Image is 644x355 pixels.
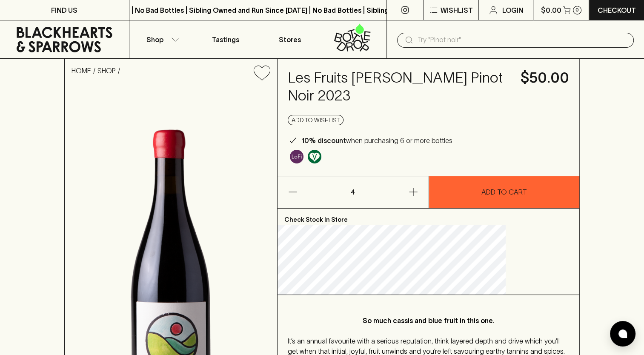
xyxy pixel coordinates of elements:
a: HOME [72,67,91,74]
a: Stores [258,20,322,58]
span: It’s an annual favourite with a serious reputation, think layered depth and drive which you’ll ge... [288,337,565,355]
a: Some may call it natural, others minimum intervention, either way, it’s hands off & maybe even a ... [288,148,306,166]
b: 10% discount [301,137,346,144]
p: Tastings [212,34,239,45]
input: Try "Pinot noir" [418,33,627,47]
img: Lo-Fi [290,150,303,163]
a: SHOP [97,67,116,74]
button: Add to wishlist [250,62,274,84]
p: 0 [575,8,579,12]
button: Shop [129,20,194,58]
p: Wishlist [441,5,473,15]
p: when purchasing 6 or more bottles [301,135,452,146]
p: Check Stock In Store [278,209,579,225]
p: Shop [146,34,163,45]
p: So much cassis and blue fruit in this one. [305,315,552,326]
a: Made without the use of any animal products. [306,148,323,166]
p: Login [502,5,523,15]
p: 4 [343,176,363,208]
p: ADD TO CART [481,187,527,197]
img: bubble-icon [618,329,627,338]
p: $0.00 [541,5,561,15]
img: Vegan [308,150,321,163]
p: FIND US [51,5,77,15]
h4: Les Fruits [PERSON_NAME] Pinot Noir 2023 [288,69,510,105]
p: Stores [279,34,301,45]
button: ADD TO CART [429,176,580,208]
button: Add to wishlist [288,115,343,125]
p: Checkout [598,5,636,15]
h4: $50.00 [521,69,569,87]
a: Tastings [194,20,258,58]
